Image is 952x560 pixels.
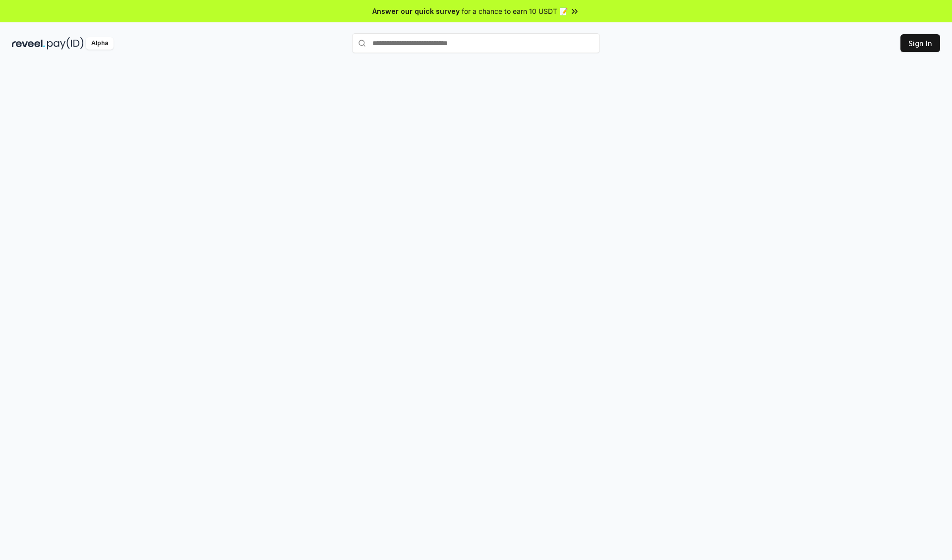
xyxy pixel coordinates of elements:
span: for a chance to earn 10 USDT 📝 [462,6,568,16]
span: Answer our quick survey [372,6,460,16]
button: Sign In [900,34,940,52]
div: Alpha [86,37,114,50]
img: pay_id [47,37,84,50]
img: reveel_dark [12,37,45,50]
